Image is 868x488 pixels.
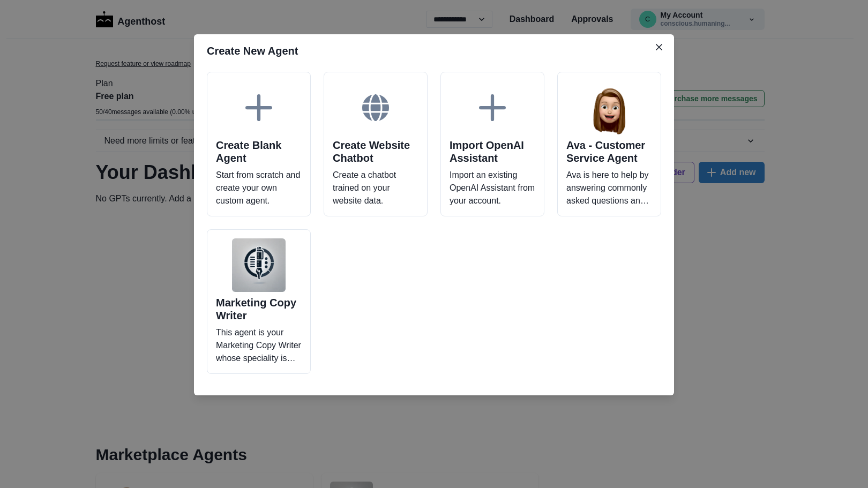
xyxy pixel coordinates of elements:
p: Ava is here to help by answering commonly asked questions and more! [566,169,652,207]
h2: Marketing Copy Writer [216,296,302,322]
p: This agent is your Marketing Copy Writer whose speciality is helping you craft copy that speaks t... [216,326,302,365]
p: Import an existing OpenAI Assistant from your account. [450,169,535,207]
h2: Create Website Chatbot [333,139,418,164]
img: Ava - Customer Service Agent [582,81,636,134]
h2: Create Blank Agent [216,139,302,164]
button: Close [650,39,668,56]
p: Create a chatbot trained on your website data. [333,169,418,207]
img: Marketing Copy Writer [232,238,286,292]
header: Create New Agent [194,34,674,67]
p: Start from scratch and create your own custom agent. [216,169,302,207]
h2: Import OpenAI Assistant [450,139,535,164]
h2: Ava - Customer Service Agent [566,139,652,164]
